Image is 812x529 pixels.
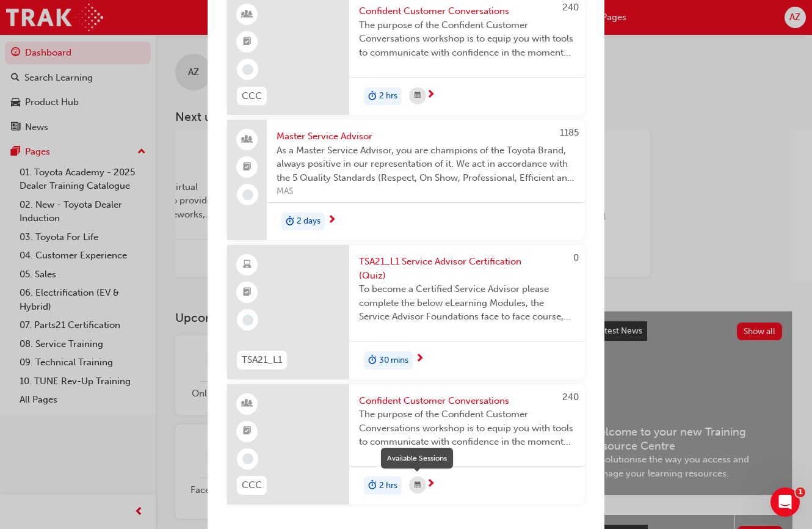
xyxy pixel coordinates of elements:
[277,130,575,144] span: Master Service Advisor
[359,255,575,282] span: TSA21_L1 Service Advisor Certification (Quiz)
[770,487,800,517] iframe: Intercom live chat
[242,353,282,367] span: TSA21_L1
[359,4,575,18] span: Confident Customer Conversations
[562,392,579,403] span: 240
[286,214,294,230] span: duration-icon
[242,478,262,492] span: CCC
[415,88,421,103] span: calendar-icon
[426,479,435,490] span: next-icon
[242,315,253,326] span: learningRecordVerb_NONE-icon
[243,159,252,175] span: booktick-icon
[242,89,262,103] span: CCC
[227,384,585,505] a: 240CCCConfident Customer ConversationsThe purpose of the Confident Customer Conversations worksho...
[387,453,447,464] div: Available Sessions
[562,2,579,13] span: 240
[243,285,252,301] span: booktick-icon
[560,127,579,138] span: 1185
[243,7,252,23] span: learningResourceType_INSTRUCTOR_LED-icon
[359,18,575,60] span: The purpose of the Confident Customer Conversations workshop is to equip you with tools to commun...
[379,89,397,103] span: 2 hrs
[359,394,575,408] span: Confident Customer Conversations
[426,90,435,101] span: next-icon
[379,354,408,368] span: 30 mins
[242,453,253,464] span: learningRecordVerb_NONE-icon
[796,487,805,497] span: 1
[297,214,321,228] span: 2 days
[379,479,397,493] span: 2 hrs
[573,252,579,263] span: 0
[359,407,575,449] span: The purpose of the Confident Customer Conversations workshop is to equip you with tools to commun...
[415,354,424,365] span: next-icon
[243,34,252,50] span: booktick-icon
[227,120,585,240] a: 1185Master Service AdvisorAs a Master Service Advisor, you are champions of the Toyota Brand, alw...
[277,144,575,185] span: As a Master Service Advisor, you are champions of the Toyota Brand, always positive in our repres...
[368,89,377,104] span: duration-icon
[243,132,252,148] span: people-icon
[227,245,585,379] a: 0TSA21_L1TSA21_L1 Service Advisor Certification (Quiz)To become a Certified Service Advisor pleas...
[368,478,377,494] span: duration-icon
[277,184,575,199] span: MAS
[327,215,336,226] span: next-icon
[243,257,252,273] span: learningResourceType_ELEARNING-icon
[359,282,575,324] span: To become a Certified Service Advisor please complete the below eLearning Modules, the Service Ad...
[242,189,253,200] span: learningRecordVerb_NONE-icon
[243,396,252,412] span: learningResourceType_INSTRUCTOR_LED-icon
[242,64,253,75] span: learningRecordVerb_NONE-icon
[415,478,421,493] span: calendar-icon
[243,423,252,439] span: booktick-icon
[368,352,377,368] span: duration-icon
